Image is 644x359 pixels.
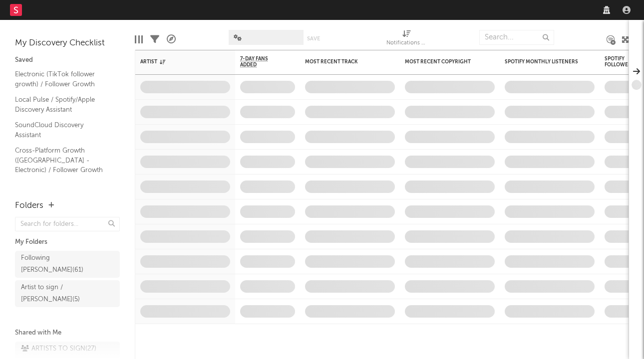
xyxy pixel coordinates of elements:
div: Saved [15,54,120,66]
button: Save [307,36,320,41]
div: ARTISTS TO SIGN ( 27 ) [21,343,96,355]
div: Following [PERSON_NAME] ( 61 ) [21,252,91,276]
div: Artist [140,59,215,65]
input: Search for folders... [15,217,120,231]
div: My Folders [15,236,120,248]
div: Most Recent Track [305,59,380,65]
div: Spotify Followers [605,56,640,68]
a: Following [PERSON_NAME](61) [15,251,120,278]
div: Notifications (Artist) [386,25,426,54]
div: Filters [150,25,159,54]
div: My Discovery Checklist [15,37,120,49]
a: Local Pulse / Spotify/Apple Discovery Assistant [15,94,110,115]
input: Search... [479,30,554,45]
div: Most Recent Copyright [405,59,480,65]
div: Artist to sign / [PERSON_NAME] ( 5 ) [21,282,91,306]
a: Cross-Platform Growth ([GEOGRAPHIC_DATA] - Electronic) / Follower Growth [15,145,110,176]
a: SoundCloud Discovery Assistant [15,120,110,140]
a: Electronic (TikTok follower growth) / Follower Growth [15,69,110,89]
div: A&R Pipeline [167,25,176,54]
a: Spinnin Saved Search / Luminate [15,180,110,201]
div: Shared with Me [15,327,120,339]
a: Artist to sign / [PERSON_NAME](5) [15,280,120,307]
div: Notifications (Artist) [386,37,426,49]
div: Spotify Monthly Listeners [505,59,580,65]
div: Edit Columns [135,25,143,54]
div: Folders [15,200,43,212]
span: 7-Day Fans Added [240,56,280,68]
